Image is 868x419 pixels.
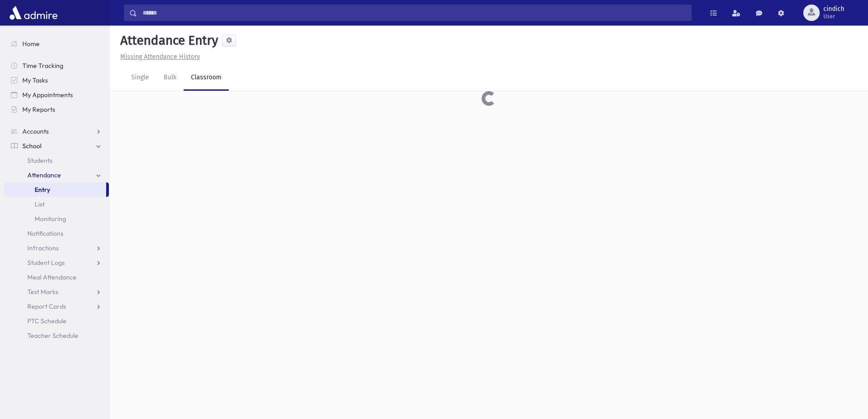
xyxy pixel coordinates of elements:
a: List [4,197,109,212]
a: Missing Attendance History [117,53,200,61]
img: AdmirePro [7,4,60,22]
h5: Attendance Entry [117,33,218,48]
span: PTC Schedule [27,317,67,325]
a: Test Marks [4,285,109,299]
a: Bulk [156,65,184,91]
span: Meal Attendance [27,273,77,281]
span: My Reports [22,105,55,114]
a: My Appointments [4,88,109,102]
span: Attendance [27,171,61,179]
span: Report Cards [27,302,66,310]
span: cindich [823,5,844,13]
a: Teacher Schedule [4,328,109,343]
u: Missing Attendance History [120,53,200,61]
a: PTC Schedule [4,314,109,328]
span: Monitoring [35,215,66,223]
span: User [823,13,844,20]
a: Time Tracking [4,58,109,73]
a: My Reports [4,102,109,117]
a: Monitoring [4,212,109,226]
a: Single [124,65,156,91]
a: Classroom [184,65,229,91]
a: Students [4,153,109,168]
span: Home [22,40,40,48]
a: Home [4,36,109,51]
span: List [35,200,45,208]
a: School [4,139,109,153]
span: Teacher Schedule [27,331,78,340]
a: Notifications [4,226,109,241]
a: My Tasks [4,73,109,88]
span: Accounts [22,127,49,135]
span: My Tasks [22,76,48,84]
span: Entry [35,186,50,194]
span: Time Tracking [22,62,63,70]
span: My Appointments [22,91,73,99]
a: Infractions [4,241,109,255]
span: Test Marks [27,288,58,296]
a: Report Cards [4,299,109,314]
a: Student Logs [4,255,109,270]
span: Infractions [27,244,59,252]
input: Search [137,5,691,21]
a: Meal Attendance [4,270,109,285]
span: Notifications [27,229,63,238]
a: Attendance [4,168,109,182]
span: School [22,142,41,150]
span: Student Logs [27,259,65,267]
a: Entry [4,182,106,197]
a: Accounts [4,124,109,139]
span: Students [27,156,52,165]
